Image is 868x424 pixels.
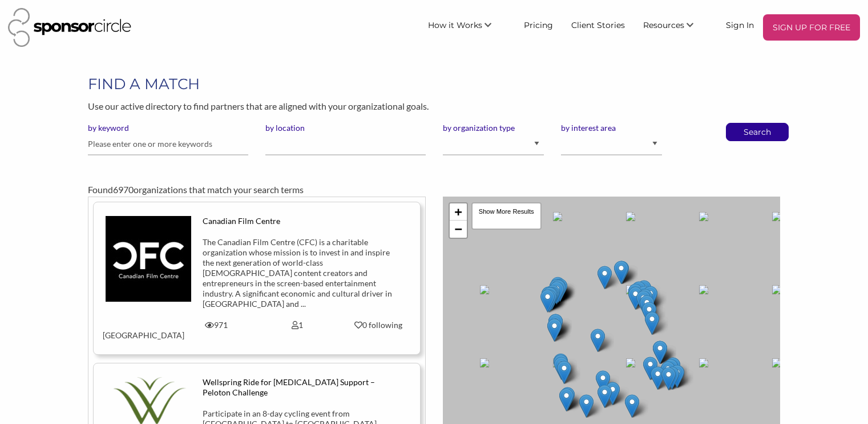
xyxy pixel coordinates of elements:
[428,20,482,30] span: How it Works
[203,237,392,309] div: The Canadian Film Centre (CFC) is a charitable organization whose mission is to invest in and ins...
[768,19,855,36] p: SIGN UP FOR FREE
[346,320,410,330] div: 0 following
[257,320,338,330] div: 1
[113,184,134,195] span: 6970
[203,377,392,398] div: Wellspring Ride for [MEDICAL_DATA] Support – Peloton Challenge
[450,203,467,221] a: Zoom in
[88,133,248,155] input: Please enter one or more keywords
[471,202,542,230] div: Show More Results
[265,123,426,133] label: by location
[106,216,191,302] img: tys7ftntgowgismeyatu
[203,216,392,226] div: Canadian Film Centre
[443,123,544,133] label: by organization type
[176,320,257,330] div: 971
[88,183,780,197] div: Found organizations that match your search terms
[88,99,780,114] p: Use our active directory to find partners that are aligned with your organizational goals.
[94,320,175,341] div: [GEOGRAPHIC_DATA]
[103,216,410,341] a: Canadian Film Centre The Canadian Film Centre (CFC) is a charitable organization whose mission is...
[515,14,562,35] a: Pricing
[419,14,515,41] li: How it Works
[717,14,763,35] a: Sign In
[88,74,780,94] h1: FIND A MATCH
[561,123,662,133] label: by interest area
[450,221,467,238] a: Zoom out
[634,14,717,41] li: Resources
[88,123,248,133] label: by keyword
[8,8,131,47] img: Sponsor Circle Logo
[643,20,684,30] span: Resources
[562,14,634,35] a: Client Stories
[738,123,776,141] button: Search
